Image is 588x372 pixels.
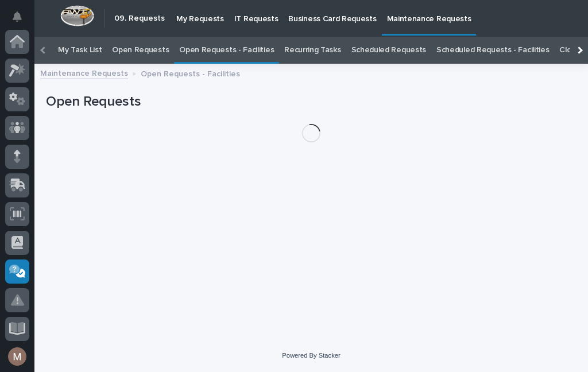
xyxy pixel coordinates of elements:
a: Scheduled Requests [351,37,426,64]
button: Notifications [5,5,29,29]
a: Maintenance Requests [40,66,128,79]
h1: Open Requests [46,94,577,110]
a: Scheduled Requests - Facilities [436,37,549,64]
img: Workspace Logo [60,5,94,26]
p: Open Requests - Facilities [141,67,240,79]
a: Powered By Stacker [282,352,340,359]
h2: 09. Requests [114,14,165,24]
a: Open Requests [112,37,169,64]
a: Open Requests - Facilities [179,37,274,64]
a: Recurring Tasks [284,37,341,64]
button: users-avatar [5,344,29,369]
a: My Task List [58,37,102,64]
div: Notifications [14,11,29,30]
